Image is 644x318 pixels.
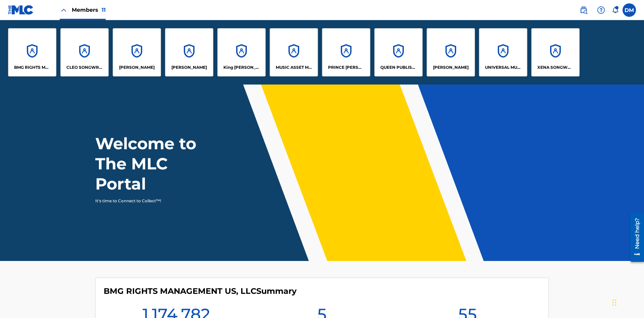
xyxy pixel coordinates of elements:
p: It's time to Connect to Collect™! [95,198,212,204]
div: Help [594,3,608,17]
a: AccountsPRINCE [PERSON_NAME] [322,28,370,76]
p: XENA SONGWRITER [537,64,574,70]
a: AccountsBMG RIGHTS MANAGEMENT US, LLC [8,28,56,76]
a: AccountsKing [PERSON_NAME] [217,28,266,76]
h4: BMG RIGHTS MANAGEMENT US, LLC [104,286,297,296]
h1: Welcome to The MLC Portal [95,134,221,194]
img: search [580,6,588,14]
p: RONALD MCTESTERSON [433,64,469,70]
span: 11 [102,7,106,13]
img: Close [60,6,68,14]
p: ELVIS COSTELLO [119,64,155,70]
div: User Menu [623,3,636,17]
p: MUSIC ASSET MANAGEMENT (MAM) [276,64,312,70]
a: Accounts[PERSON_NAME] [427,28,475,76]
img: help [597,6,605,14]
p: QUEEN PUBLISHA [380,64,417,70]
p: UNIVERSAL MUSIC PUB GROUP [485,64,522,70]
iframe: Resource Center [625,210,644,265]
a: AccountsXENA SONGWRITER [531,28,580,76]
a: AccountsMUSIC ASSET MANAGEMENT (MAM) [270,28,318,76]
a: Accounts[PERSON_NAME] [113,28,161,76]
p: King McTesterson [223,64,260,70]
div: Drag [612,293,616,313]
iframe: Chat Widget [610,286,644,318]
a: AccountsCLEO SONGWRITER [60,28,109,76]
a: AccountsUNIVERSAL MUSIC PUB GROUP [479,28,527,76]
a: Accounts[PERSON_NAME] [165,28,213,76]
p: CLEO SONGWRITER [66,64,103,70]
img: MLC Logo [8,5,34,15]
p: BMG RIGHTS MANAGEMENT US, LLC [14,64,51,70]
a: Public Search [577,3,590,17]
p: EYAMA MCSINGER [171,64,207,70]
div: Notifications [612,7,619,13]
a: AccountsQUEEN PUBLISHA [374,28,423,76]
p: PRINCE MCTESTERSON [328,64,365,70]
span: Members [72,6,106,14]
